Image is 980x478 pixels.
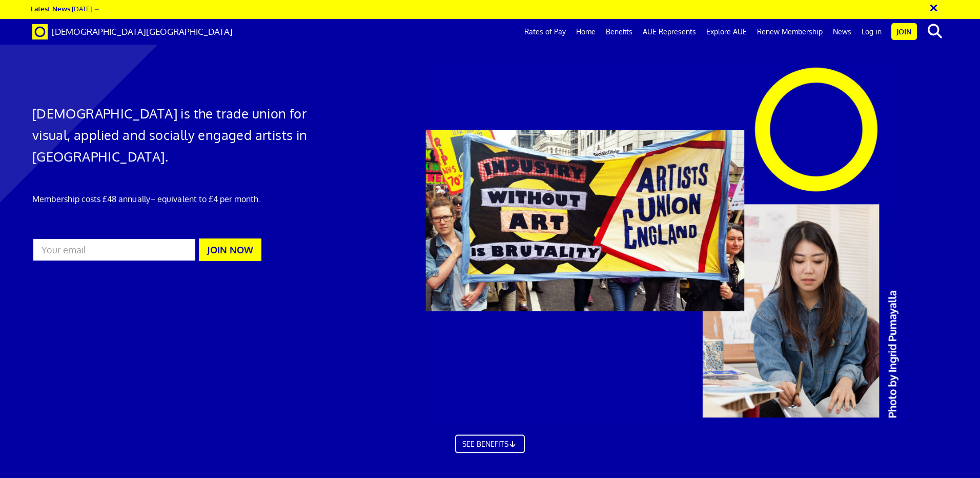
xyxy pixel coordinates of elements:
[52,26,233,37] span: [DEMOGRAPHIC_DATA][GEOGRAPHIC_DATA]
[199,238,261,261] button: JOIN NOW
[519,19,571,45] a: Rates of Pay
[25,19,240,45] a: Brand [DEMOGRAPHIC_DATA][GEOGRAPHIC_DATA]
[455,440,525,459] a: SEE BENEFITS
[571,19,601,45] a: Home
[919,21,950,42] button: search
[31,4,100,13] a: Latest News:[DATE] →
[601,19,638,45] a: Benefits
[32,238,197,262] input: Your email
[891,23,917,40] a: Join
[752,19,828,45] a: Renew Membership
[32,103,327,167] h1: [DEMOGRAPHIC_DATA] is the trade union for visual, applied and socially engaged artists in [GEOGRA...
[701,19,752,45] a: Explore AUE
[32,193,327,205] p: Membership costs £48 annually – equivalent to £4 per month.
[856,19,887,45] a: Log in
[31,4,72,13] strong: Latest News:
[828,19,856,45] a: News
[638,19,701,45] a: AUE Represents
